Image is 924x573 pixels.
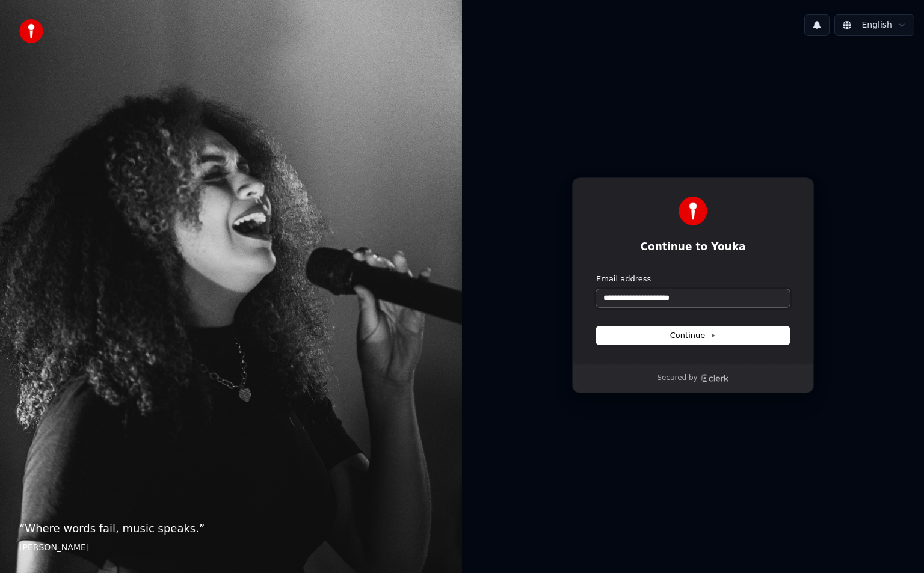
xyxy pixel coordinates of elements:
[670,330,716,341] span: Continue
[700,374,729,382] a: Clerk logo
[19,542,443,554] footer: [PERSON_NAME]
[596,274,651,284] label: Email address
[19,520,443,537] p: “ Where words fail, music speaks. ”
[596,240,790,254] h1: Continue to Youka
[657,373,697,383] p: Secured by
[19,19,43,43] img: youka
[596,326,790,345] button: Continue
[679,197,707,225] img: Youka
